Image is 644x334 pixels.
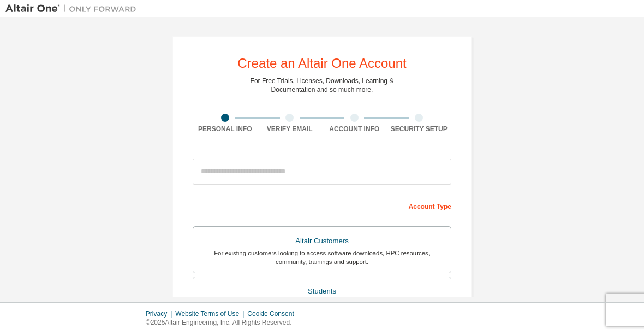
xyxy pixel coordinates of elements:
img: Altair One [5,3,142,14]
div: Website Terms of Use [175,309,247,318]
div: Security Setup [387,125,452,133]
div: For Free Trials, Licenses, Downloads, Learning & Documentation and so much more. [251,77,394,94]
div: Altair Customers [200,233,444,249]
div: Privacy [146,309,175,318]
div: Create an Altair One Account [237,57,407,70]
div: Account Info [322,125,387,133]
div: For existing customers looking to access software downloads, HPC resources, community, trainings ... [200,249,444,266]
div: Account Type [193,197,451,214]
p: © 2025 Altair Engineering, Inc. All Rights Reserved. [146,318,301,327]
div: Students [200,284,444,299]
div: Cookie Consent [247,309,300,318]
div: Personal Info [193,125,258,133]
div: Verify Email [258,125,323,133]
